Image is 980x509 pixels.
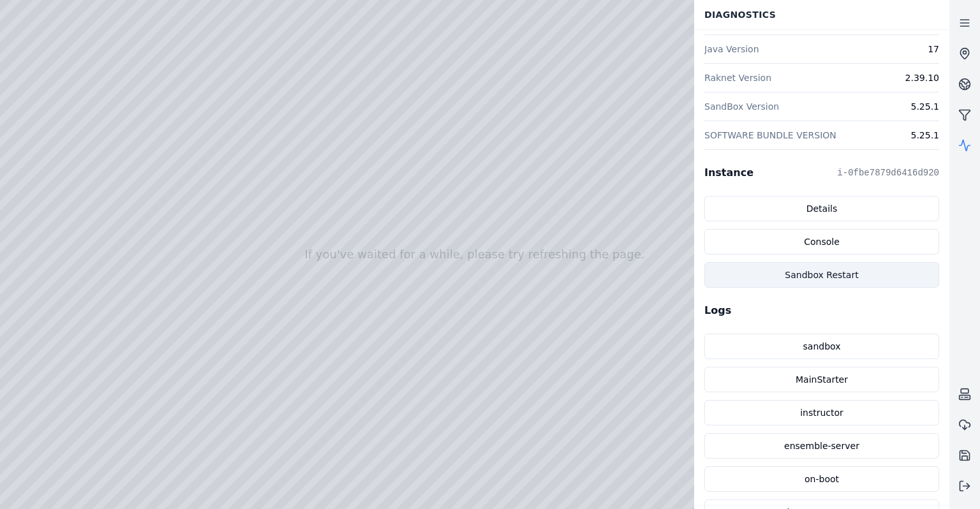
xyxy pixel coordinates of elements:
[704,433,939,459] a: ensemble-server
[704,334,939,359] a: sandbox
[704,466,939,492] a: on-boot
[704,71,771,84] dt: Raknet Version
[704,100,779,113] dt: SandBox Version
[697,3,947,27] div: Diagnostics
[928,43,939,55] dd: 17
[704,43,759,55] dt: Java Version
[905,71,939,84] dd: 2.39.10
[704,229,939,255] a: Console
[704,165,754,181] h2: Instance
[837,166,939,179] pre: i-0fbe7879d6416d920
[704,262,939,288] button: Sandbox Restart
[910,129,939,142] dd: 5.25.1
[704,303,939,318] h2: Logs
[704,367,939,392] a: MainStarter
[704,400,939,425] a: instructor
[910,100,939,113] dd: 5.25.1
[704,129,836,142] dt: SOFTWARE BUNDLE VERSION
[704,196,939,221] a: Details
